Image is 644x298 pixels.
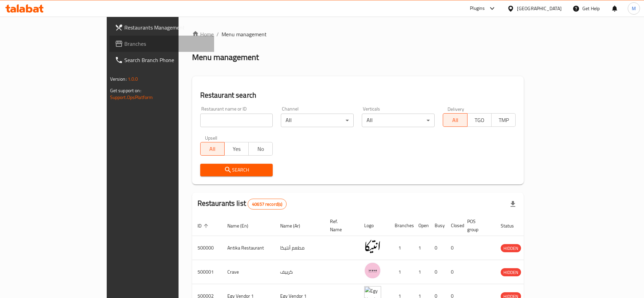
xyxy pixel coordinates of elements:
td: كرييف [275,260,325,284]
div: Export file [505,196,521,212]
h2: Restaurants list [198,198,287,210]
td: 1 [389,236,413,260]
th: Logo [359,215,389,236]
div: HIDDEN [501,244,521,252]
span: Version: [110,75,127,83]
span: 1.0.0 [128,75,138,83]
span: Name (Ar) [280,222,309,230]
span: Restaurants Management [124,23,209,32]
td: 1 [413,236,429,260]
td: 0 [429,260,445,284]
div: Total records count [248,199,287,210]
span: M [632,5,636,12]
span: 40657 record(s) [248,201,286,207]
span: POS group [467,217,487,234]
label: Upsell [205,135,217,140]
td: 1 [389,260,413,284]
button: All [443,113,467,127]
span: HIDDEN [501,244,521,252]
button: Search [200,164,273,176]
span: Branches [124,40,209,48]
th: Busy [429,215,445,236]
td: 0 [445,236,462,260]
label: Delivery [448,106,464,111]
h2: Menu management [192,52,259,63]
a: Support.OpsPlatform [110,93,153,102]
td: 1 [413,260,429,284]
span: HIDDEN [501,269,521,276]
img: Antika Restaurant [364,238,381,255]
td: Antika Restaurant [222,236,275,260]
th: Open [413,215,429,236]
li: / [216,30,219,38]
th: Closed [445,215,462,236]
span: No [251,144,270,154]
span: Search Branch Phone [124,56,209,64]
input: Search for restaurant name or ID.. [200,114,273,127]
span: All [446,115,464,125]
span: TMP [494,115,513,125]
span: Menu management [222,30,267,38]
span: Yes [227,144,246,154]
span: ID [198,222,210,230]
span: Name (En) [227,222,257,230]
span: TGO [470,115,489,125]
td: 0 [445,260,462,284]
th: Branches [389,215,413,236]
td: Crave [222,260,275,284]
a: Search Branch Phone [109,52,214,68]
a: Branches [109,36,214,52]
button: No [248,142,273,156]
span: Get support on: [110,86,141,95]
button: Yes [224,142,249,156]
span: All [203,144,222,154]
nav: breadcrumb [192,30,524,38]
td: 0 [429,236,445,260]
div: All [362,114,435,127]
button: TGO [467,113,492,127]
a: Restaurants Management [109,19,214,36]
img: Crave [364,262,381,279]
td: مطعم أنتيكا [275,236,325,260]
span: Search [206,166,268,174]
span: Ref. Name [330,217,351,234]
h2: Restaurant search [200,90,516,100]
div: [GEOGRAPHIC_DATA] [517,5,562,12]
div: All [281,114,354,127]
span: Status [501,222,523,230]
div: Plugins [470,4,485,13]
button: All [200,142,225,156]
button: TMP [491,113,516,127]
